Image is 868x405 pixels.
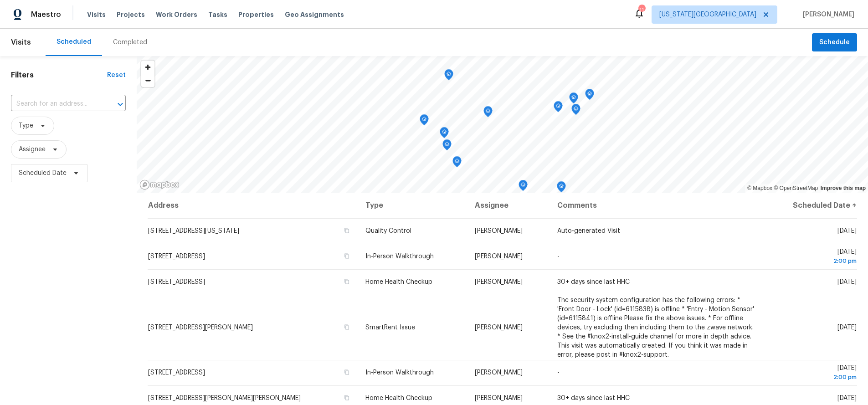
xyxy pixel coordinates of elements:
span: In-Person Walkthrough [365,253,434,260]
span: - [557,253,560,260]
div: Map marker [571,104,580,118]
div: 2:00 pm [770,256,857,266]
div: 2:00 pm [770,373,857,382]
span: [DATE] [770,365,857,382]
div: Map marker [519,180,528,194]
div: Reset [107,71,126,80]
div: Map marker [442,139,452,154]
button: Copy Address [343,394,351,402]
button: Copy Address [343,252,351,260]
span: Zoom out [141,74,154,87]
th: Address [148,193,358,218]
span: 30+ days since last HHC [557,395,630,401]
span: Scheduled Date [19,169,67,178]
span: Properties [238,10,274,19]
span: [PERSON_NAME] [475,395,523,401]
th: Scheduled Date ↑ [763,193,857,218]
a: OpenStreetMap [774,185,818,191]
div: Map marker [483,106,493,120]
a: Mapbox [747,185,772,191]
div: Map marker [452,156,462,170]
div: Completed [113,38,147,47]
button: Zoom out [141,74,154,87]
button: Copy Address [343,368,351,376]
span: The security system configuration has the following errors: * 'Front Door - Lock' (id=6115838) is... [557,297,754,358]
span: Quality Control [365,228,411,234]
span: Work Orders [156,10,197,19]
div: Map marker [554,101,563,115]
span: [DATE] [837,279,857,285]
div: Scheduled [56,37,91,46]
div: 11 [638,5,645,15]
button: Open [114,98,127,111]
span: [PERSON_NAME] [475,228,523,234]
span: [STREET_ADDRESS][PERSON_NAME] [148,324,253,331]
span: [STREET_ADDRESS][US_STATE] [148,228,239,234]
button: Zoom in [141,61,154,74]
span: [DATE] [770,249,857,266]
span: [PERSON_NAME] [475,324,523,331]
div: Map marker [557,181,566,195]
span: [US_STATE][GEOGRAPHIC_DATA] [659,10,756,19]
button: Copy Address [343,323,351,331]
span: Home Health Checkup [365,279,432,285]
div: Map marker [420,114,429,128]
span: [PERSON_NAME] [475,369,523,376]
span: - [557,369,560,376]
th: Assignee [467,193,550,218]
a: Mapbox homepage [139,179,180,190]
span: [STREET_ADDRESS] [148,253,205,260]
div: Map marker [569,92,578,107]
span: Maestro [31,10,61,19]
span: Geo Assignments [285,10,344,19]
span: [STREET_ADDRESS] [148,369,205,376]
span: [PERSON_NAME] [475,279,523,285]
span: Type [19,121,33,130]
canvas: Map [137,56,868,193]
button: Schedule [812,33,857,52]
span: 30+ days since last HHC [557,279,630,285]
span: [DATE] [837,324,857,331]
span: Projects [117,10,145,19]
span: [DATE] [837,395,857,401]
span: In-Person Walkthrough [365,369,434,376]
div: Map marker [444,69,453,83]
button: Copy Address [343,277,351,286]
span: [PERSON_NAME] [475,253,523,260]
span: Auto-generated Visit [557,228,620,234]
div: Map marker [585,89,594,103]
span: Home Health Checkup [365,395,432,401]
div: Map marker [440,127,449,141]
h1: Filters [11,71,107,80]
span: [STREET_ADDRESS] [148,279,205,285]
span: [DATE] [837,228,857,234]
th: Comments [550,193,763,218]
a: Improve this map [821,185,866,191]
span: Assignee [19,145,46,154]
input: Search for an address... [11,97,100,111]
button: Copy Address [343,226,351,235]
span: SmartRent Issue [365,324,415,331]
th: Type [358,193,467,218]
span: Schedule [819,37,850,48]
span: [PERSON_NAME] [799,10,854,19]
span: Visits [87,10,106,19]
span: [STREET_ADDRESS][PERSON_NAME][PERSON_NAME] [148,395,301,401]
span: Visits [11,32,31,52]
span: Tasks [208,11,227,18]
